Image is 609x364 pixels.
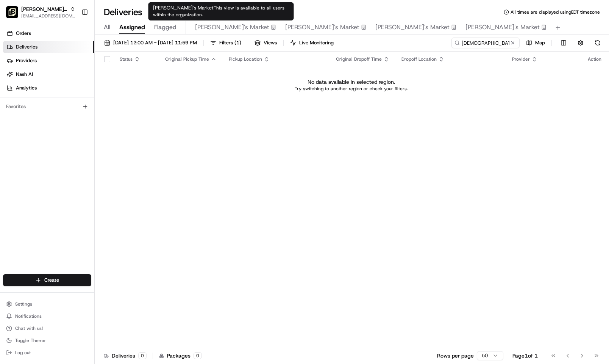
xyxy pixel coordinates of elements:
a: Providers [3,55,94,67]
button: Live Monitoring [287,38,337,48]
span: All [104,23,110,32]
span: Live Monitoring [299,39,334,46]
button: Filters(1) [207,38,245,48]
div: Favorites [3,100,91,113]
span: Views [264,39,277,46]
span: Providers [16,57,37,64]
img: Pei Wei Parent Org [6,6,18,18]
div: Packages [159,352,202,359]
span: Original Dropoff Time [336,56,382,62]
button: Pei Wei Parent Org[PERSON_NAME] Parent Org[EMAIL_ADDRESS][DOMAIN_NAME] [3,3,78,21]
div: Page 1 of 1 [512,352,538,359]
span: Status [120,56,133,62]
p: Try switching to another region or check your filters. [295,86,408,92]
button: Refresh [592,38,603,48]
button: Settings [3,299,91,309]
span: Assigned [119,23,145,32]
button: Log out [3,347,91,358]
span: Analytics [16,85,37,91]
button: Map [523,38,548,48]
span: ( 1 ) [234,39,241,46]
span: Notifications [15,313,42,319]
span: [DATE] 12:00 AM - [DATE] 11:59 PM [113,39,197,46]
button: Toggle Theme [3,335,91,346]
span: [PERSON_NAME]'s Market [375,23,450,32]
button: [EMAIL_ADDRESS][DOMAIN_NAME] [21,13,75,19]
span: Chat with us! [15,325,43,331]
button: Views [251,38,280,48]
span: Nash AI [16,71,33,78]
a: Deliveries [3,41,94,53]
div: Deliveries [104,352,147,359]
p: No data available in selected region. [308,78,395,86]
div: Action [588,56,601,62]
div: [PERSON_NAME]'s Market [148,2,294,20]
a: Analytics [3,82,94,94]
span: Log out [15,350,31,356]
span: [PERSON_NAME]'s Market [285,23,359,32]
span: Deliveries [16,44,37,50]
button: [PERSON_NAME] Parent Org [21,5,67,13]
p: Rows per page [437,352,474,359]
span: Filters [219,39,241,46]
span: This view is available to all users within the organization. [153,5,284,18]
span: [PERSON_NAME]'s Market [465,23,540,32]
button: Create [3,274,91,286]
div: 0 [138,352,147,359]
h1: Deliveries [104,6,142,18]
span: Map [535,39,545,46]
span: Original Pickup Time [165,56,209,62]
span: Orders [16,30,31,37]
span: All times are displayed using EDT timezone [511,9,600,15]
span: Flagged [154,23,176,32]
button: Notifications [3,311,91,322]
span: [PERSON_NAME]'s Market [195,23,269,32]
a: Nash AI [3,68,94,80]
span: Provider [512,56,530,62]
span: Toggle Theme [15,337,45,344]
span: Settings [15,301,32,307]
a: Orders [3,27,94,39]
button: [DATE] 12:00 AM - [DATE] 11:59 PM [101,38,200,48]
button: Chat with us! [3,323,91,334]
span: Create [44,277,59,284]
span: Pickup Location [229,56,262,62]
span: Dropoff Location [401,56,437,62]
div: 0 [194,352,202,359]
input: Type to search [451,38,520,48]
